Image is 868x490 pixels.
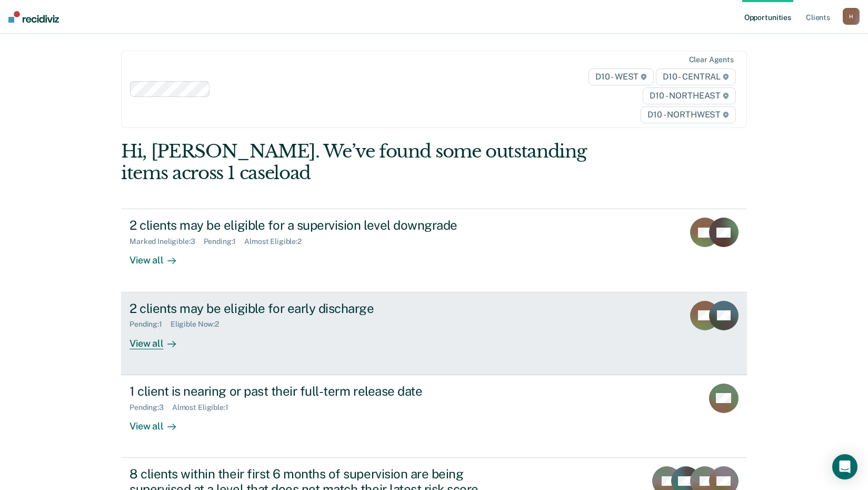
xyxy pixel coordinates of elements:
[121,209,747,292] a: 2 clients may be eligible for a supervision level downgradeMarked Ineligible:3Pending:1Almost Eli...
[843,8,860,25] button: H
[204,237,245,246] div: Pending : 1
[121,141,622,184] div: Hi, [PERSON_NAME]. We’ve found some outstanding items across 1 caseload
[689,55,734,64] div: Clear agents
[656,68,736,85] span: D10 - CENTRAL
[129,301,499,316] div: 2 clients may be eligible for early discharge
[129,411,188,432] div: View all
[588,68,654,85] span: D10 - WEST
[129,329,188,349] div: View all
[244,237,310,246] div: Almost Eligible : 2
[8,11,59,23] img: Recidiviz
[171,320,227,329] div: Eligible Now : 2
[129,246,188,267] div: View all
[129,384,499,399] div: 1 client is nearing or past their full-term release date
[832,454,857,479] div: Open Intercom Messenger
[643,87,735,104] span: D10 - NORTHEAST
[121,375,747,458] a: 1 client is nearing or past their full-term release datePending:3Almost Eligible:1View all
[129,320,171,329] div: Pending : 1
[641,106,735,123] span: D10 - NORTHWEST
[121,292,747,375] a: 2 clients may be eligible for early dischargePending:1Eligible Now:2View all
[129,237,203,246] div: Marked Ineligible : 3
[129,403,172,412] div: Pending : 3
[172,403,237,412] div: Almost Eligible : 1
[129,218,499,233] div: 2 clients may be eligible for a supervision level downgrade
